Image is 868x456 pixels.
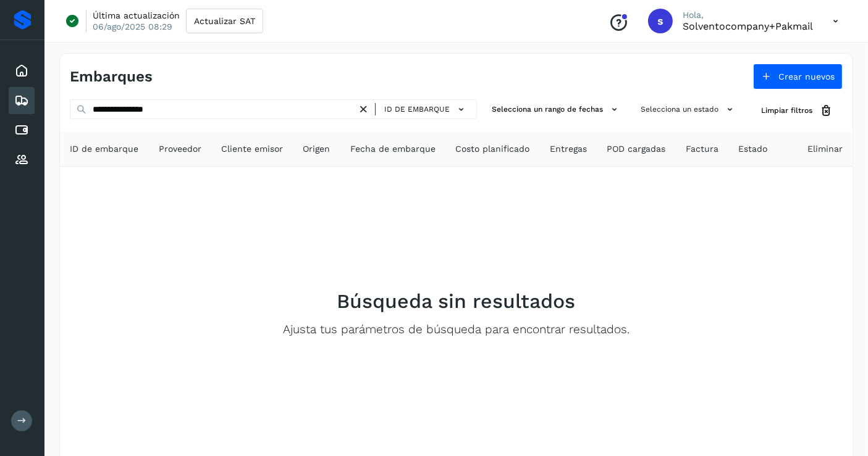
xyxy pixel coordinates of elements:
span: Entregas [550,143,587,155]
span: Costo planificado [455,143,529,155]
div: Inicio [9,57,35,85]
span: Limpiar filtros [761,105,812,116]
button: Actualizar SAT [186,9,263,33]
button: Crear nuevos [753,64,843,89]
div: Cuentas por pagar [9,117,35,144]
span: Origen [303,143,330,155]
span: Cliente emisor [221,143,283,155]
p: Última actualización [93,10,180,21]
p: Hola, [683,10,813,20]
p: 06/ago/2025 08:29 [93,21,172,32]
button: ID de embarque [381,101,471,118]
span: Proveedor [159,143,201,155]
span: Crear nuevos [778,72,835,81]
span: ID de embarque [384,104,450,115]
p: Ajusta tus parámetros de búsqueda para encontrar resultados. [283,323,630,337]
h4: Embarques [70,68,153,86]
p: solventocompany+pakmail [683,20,813,32]
span: Factura [686,143,718,155]
span: POD cargadas [607,143,665,155]
span: Eliminar [807,143,843,155]
button: Selecciona un rango de fechas [487,99,626,120]
h2: Búsqueda sin resultados [337,289,576,313]
span: Actualizar SAT [194,17,255,25]
div: Embarques [9,87,35,114]
span: Fecha de embarque [350,143,436,155]
div: Proveedores [9,146,35,173]
button: Limpiar filtros [751,99,843,122]
span: ID de embarque [70,143,138,155]
span: Estado [738,143,767,155]
button: Selecciona un estado [636,99,741,120]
